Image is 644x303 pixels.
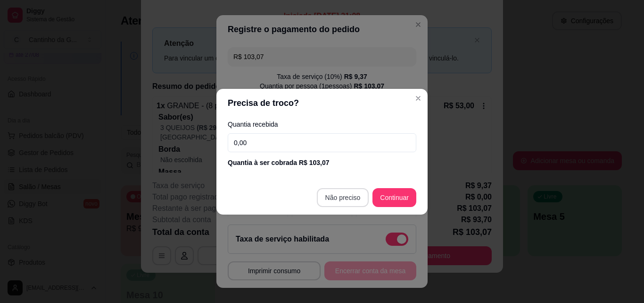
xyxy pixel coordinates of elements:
header: Precisa de troco? [216,89,428,117]
button: Não preciso [317,188,369,207]
label: Quantia recebida [228,121,416,128]
div: Quantia à ser cobrada R$ 103,07 [228,158,416,167]
button: Close [411,91,426,106]
button: Continuar [372,188,416,207]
